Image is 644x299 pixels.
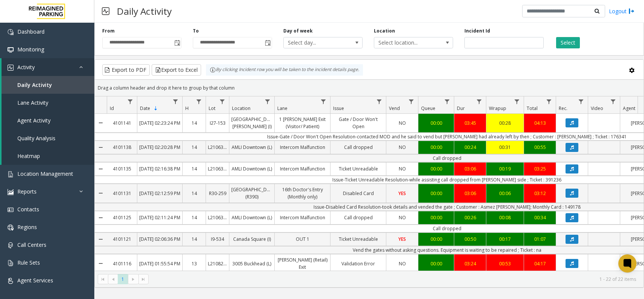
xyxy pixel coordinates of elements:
[330,212,386,223] a: Call dropped
[488,190,522,197] div: 00:06
[137,258,182,269] a: [DATE] 01:55:54 PM
[456,260,484,267] div: 03:24
[206,212,229,223] a: L21063900
[524,118,556,129] a: 04:13
[283,28,313,34] label: Day of week
[474,96,484,107] a: Dur Filter Menu
[386,234,418,245] a: YES
[457,105,465,112] span: Dur
[406,96,417,107] a: Vend Filter Menu
[398,190,406,197] span: YES
[2,94,94,112] a: Lane Activity
[386,188,418,199] a: YES
[420,214,452,221] div: 00:00
[107,258,137,269] a: 4101116
[488,165,522,172] div: 00:19
[454,258,486,269] a: 03:24
[420,235,452,243] div: 00:00
[17,46,44,53] span: Monitoring
[456,119,484,127] div: 03:45
[17,28,45,35] span: Dashboard
[330,258,386,269] a: Validation Error
[137,163,182,174] a: [DATE] 02:16:38 PM
[8,242,14,248] img: 'icon'
[229,234,274,245] a: Canada Square (I)
[526,214,554,221] div: 00:34
[153,276,636,282] kendo-pager-info: 1 - 22 of 22 items
[110,105,114,112] span: Id
[275,254,330,273] a: [PERSON_NAME] (Retail) Exit
[137,142,182,153] a: [DATE] 02:20:28 PM
[330,234,386,245] a: Ticket Unreadable
[17,259,40,266] span: Rule Sets
[2,112,94,129] a: Agent Activity
[454,188,486,199] a: 03:06
[277,105,287,112] span: Lane
[263,96,273,107] a: Location Filter Menu
[512,96,522,107] a: Wrapup Filter Menu
[206,234,229,245] a: I9-534
[399,120,406,126] span: NO
[95,251,107,276] a: Collapse Details
[206,142,229,153] a: L21063900
[229,184,274,202] a: [GEOGRAPHIC_DATA] (R390)
[95,81,644,95] div: Drag a column header and drop it here to group by that column
[8,207,14,213] img: 'icon'
[386,258,418,269] a: NO
[229,114,274,132] a: [GEOGRAPHIC_DATA][PERSON_NAME] (I)
[399,166,406,172] span: NO
[330,163,386,174] a: Ticket Unreadable
[229,163,274,174] a: AMLI Downtown (L)
[206,188,229,199] a: R30-259
[399,214,406,221] span: NO
[629,7,635,15] img: logout
[526,235,554,243] div: 01:07
[456,190,484,197] div: 03:06
[421,105,435,112] span: Queue
[374,37,437,48] span: Select location...
[232,105,251,112] span: Location
[8,65,14,71] img: 'icon'
[8,260,14,266] img: 'icon'
[488,144,522,151] div: 00:31
[183,142,206,153] a: 14
[206,163,229,174] a: L21063900
[2,129,94,147] a: Quality Analysis
[330,114,386,132] a: Gate / Door Won't Open
[374,96,384,107] a: Issue Filter Menu
[183,188,206,199] a: 14
[275,163,330,174] a: Intercom Malfunction
[526,119,554,127] div: 04:13
[95,111,107,135] a: Collapse Details
[113,2,175,20] h3: Daily Activity
[418,234,454,245] a: 00:00
[318,96,329,107] a: Lane Filter Menu
[229,212,274,223] a: AMLI Downtown (L)
[524,234,556,245] a: 01:07
[8,278,14,284] img: 'icon'
[95,230,107,249] a: Collapse Details
[456,165,484,172] div: 03:06
[8,29,14,35] img: 'icon'
[17,81,52,88] span: Daily Activity
[418,212,454,223] a: 00:00
[183,258,206,269] a: 13
[591,105,603,112] span: Video
[8,189,14,195] img: 'icon'
[95,160,107,178] a: Collapse Details
[102,2,109,20] img: pageIcon
[420,144,452,151] div: 00:00
[206,258,229,269] a: L21082601
[275,184,330,202] a: 16th Doctor's Entry (Monthly only)
[486,188,524,199] a: 00:06
[107,188,137,199] a: 4101131
[609,7,635,15] a: Logout
[17,117,51,124] span: Agent Activity
[125,96,135,107] a: Id Filter Menu
[524,258,556,269] a: 04:17
[8,225,14,231] img: 'icon'
[576,96,586,107] a: Rec. Filter Menu
[137,118,182,129] a: [DATE] 02:23:24 PM
[153,105,159,112] span: Sortable
[386,212,418,223] a: NO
